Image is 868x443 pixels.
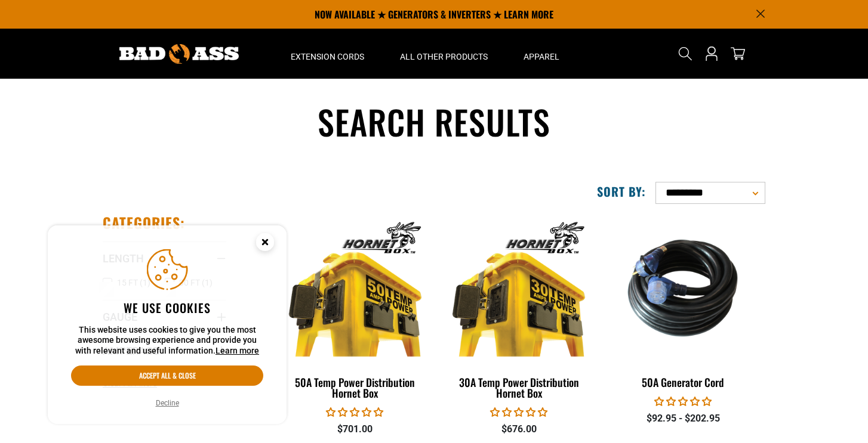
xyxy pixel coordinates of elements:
a: 50A Generator Cord 50A Generator Cord [610,213,756,395]
span: Extension Cords [291,51,364,62]
summary: All Other Products [382,29,506,79]
div: $701.00 [282,422,428,436]
span: 0.00 stars [326,407,383,418]
summary: Extension Cords [273,29,382,79]
a: Learn more [216,346,259,355]
span: 0.00 stars [490,407,547,418]
img: 50A Generator Cord [608,219,758,357]
a: 50A Temp Power Distribution Hornet Box 50A Temp Power Distribution Hornet Box [282,213,428,405]
div: 50A Generator Cord [610,377,756,388]
img: 30A Temp Power Distribution Hornet Box [444,219,594,357]
h2: We use cookies [71,300,263,315]
summary: Apparel [506,29,577,79]
button: Accept all & close [71,365,263,386]
div: 50A Temp Power Distribution Hornet Box [282,377,428,398]
a: 30A Temp Power Distribution Hornet Box 30A Temp Power Distribution Hornet Box [446,213,592,405]
span: All Other Products [400,51,488,62]
button: Decline [152,397,183,409]
h1: Search results [103,100,765,144]
span: Apparel [524,51,559,62]
span: 0.00 stars [654,396,712,407]
label: Sort by: [597,184,646,199]
div: $92.95 - $202.95 [610,411,756,426]
aside: Cookie Consent [48,225,287,425]
p: This website uses cookies to give you the most awesome browsing experience and provide you with r... [71,325,263,357]
h2: Categories: [103,213,185,232]
div: 30A Temp Power Distribution Hornet Box [446,377,592,398]
img: 50A Temp Power Distribution Hornet Box [280,219,430,357]
img: Bad Ass Extension Cords [119,44,239,64]
div: $676.00 [446,422,592,436]
summary: Search [676,44,695,63]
